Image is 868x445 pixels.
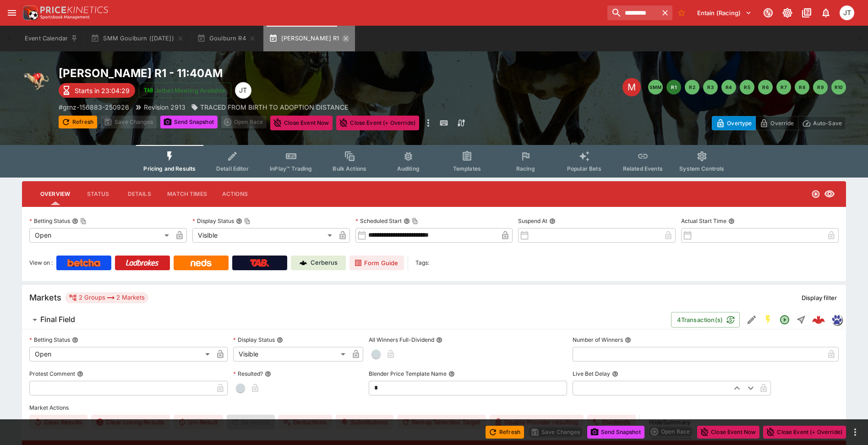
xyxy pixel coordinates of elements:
[291,256,346,270] a: Cerberus
[763,426,846,439] button: Close Event (+ Override)
[674,6,689,20] button: No Bookmarks
[798,5,815,21] button: Documentation
[40,15,90,19] img: Sportsbook Management
[404,218,410,224] button: Scheduled StartCopy To Clipboard
[612,371,618,377] button: Live Bet Delay
[192,228,335,243] div: Visible
[29,347,213,362] div: Open
[233,336,275,344] p: Display Status
[832,315,842,325] img: grnz
[236,218,242,224] button: Display StatusCopy To Clipboard
[300,259,307,267] img: Cerberus
[29,292,61,303] h5: Markets
[397,165,420,172] span: Auditing
[192,217,234,225] p: Display Status
[29,370,75,378] p: Protest Comment
[22,66,51,95] img: greyhound_racing.png
[453,165,481,172] span: Templates
[623,165,663,172] span: Related Events
[760,311,776,328] button: SGM Enabled
[355,217,402,225] p: Scheduled Start
[19,26,83,51] button: Event Calendar
[607,6,658,20] input: search
[20,4,38,22] img: PriceKinetics Logo
[697,426,759,439] button: Close Event Now
[622,78,641,96] div: Edit Meeting
[760,5,776,21] button: Connected to PK
[573,336,623,344] p: Number of Winners
[824,189,835,200] svg: Visible
[811,189,820,199] svg: Open
[233,370,263,378] p: Resulted?
[671,312,740,328] button: 4Transaction(s)
[40,315,75,324] h6: Final Field
[136,145,732,178] div: Event type filters
[831,80,846,95] button: R10
[200,102,348,112] p: TRACED FROM BIRTH TO ADOPTION DISTANCE
[573,370,610,378] p: Live Bet Delay
[77,183,119,205] button: Status
[837,3,857,23] button: Josh Tanner
[685,80,699,95] button: R2
[369,370,447,378] p: Blender Price Template Name
[486,426,524,439] button: Refresh
[311,258,338,267] p: Cerberus
[278,415,332,429] button: Deductions
[29,401,839,415] label: Market Actions
[160,183,214,205] button: Match Times
[712,116,756,130] button: Overtype
[587,415,636,429] button: Dividends
[67,259,100,267] img: Betcha
[412,218,418,224] button: Copy To Clipboard
[333,165,366,172] span: Bulk Actions
[191,26,262,51] button: Goulburn R4
[244,218,251,224] button: Copy To Clipboard
[144,86,153,95] img: jetbet-logo.svg
[270,116,333,130] button: Close Event Now
[812,313,825,326] div: c21725f6-54f7-48c9-bb62-58144e81b073
[139,83,231,98] button: Jetbet Meeting Available
[740,80,754,95] button: R5
[72,218,78,224] button: Betting StatusCopy To Clipboard
[29,217,70,225] p: Betting Status
[644,415,696,429] button: HideSummary
[59,102,129,112] p: Copy To Clipboard
[191,102,348,112] div: TRACED FROM BIRTH TO ADOPTION DISTANCE
[80,218,87,224] button: Copy To Clipboard
[755,116,798,130] button: Override
[270,165,312,172] span: InPlay™ Trading
[793,311,809,328] button: Straight
[91,415,170,429] button: Clear Losing Results
[277,337,283,343] button: Display Status
[448,371,455,377] button: Blender Price Template Name
[703,80,718,95] button: R3
[40,6,108,13] img: PriceKinetics
[397,415,486,429] button: Remap Selection Target
[214,183,256,205] button: Actions
[796,290,842,305] button: Display filter
[59,116,97,128] button: Refresh
[59,66,453,80] h2: Copy To Clipboard
[798,116,846,130] button: Auto-Save
[779,314,790,325] svg: Open
[415,256,429,270] label: Tags:
[776,311,793,328] button: Open
[721,80,736,95] button: R4
[216,165,249,172] span: Detail Editor
[72,337,78,343] button: Betting Status
[29,415,87,429] button: Clear Results
[516,165,535,172] span: Racing
[840,6,854,20] div: Josh Tanner
[436,337,442,343] button: All Winners Full-Dividend
[29,336,70,344] p: Betting Status
[174,415,223,429] span: Un-Result
[779,5,796,21] button: Toggle light/dark mode
[22,311,671,329] button: Final Field
[423,116,434,130] button: more
[850,427,861,438] button: more
[818,5,834,21] button: Notifications
[776,80,791,95] button: R7
[250,259,269,267] img: TabNZ
[681,217,726,225] p: Actual Start Time
[119,183,160,205] button: Details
